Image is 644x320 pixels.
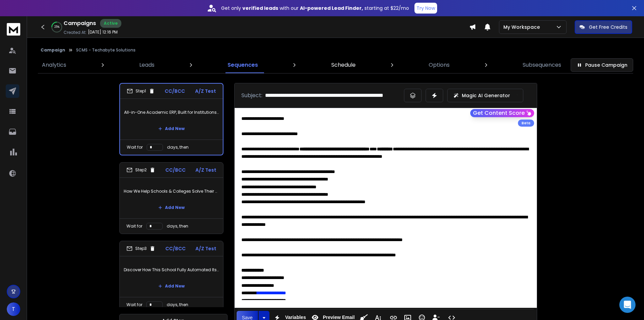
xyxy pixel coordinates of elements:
li: Step1CC/BCCA/Z TestAll-in-One Academic ERP, Built for Institutions Like YoursAdd NewWait fordays,... [119,83,223,155]
p: Options [429,61,450,69]
p: Get only with our starting at $22/mo [221,5,409,12]
p: days, then [167,302,188,307]
div: Step 1 [127,88,155,94]
button: Campaign [41,47,65,53]
p: Get Free Credits [589,24,627,30]
p: Wait for [127,145,143,150]
p: days, then [167,223,188,229]
p: CC/BCC [165,88,185,94]
p: Try Now [416,5,435,12]
a: Analytics [38,57,70,73]
p: Leads [139,61,154,69]
p: Created At: [64,30,87,35]
div: Beta [518,120,534,127]
h1: Campaigns [64,19,96,27]
button: Pause Campaign [571,58,633,72]
p: 25 % [54,25,59,29]
button: Add New [153,279,190,293]
img: logo [7,23,20,36]
li: Step3CC/BCCA/Z TestDiscover How This School Fully Automated Its Administration [DATE]Add NewWait ... [119,241,223,313]
a: Leads [135,57,159,73]
p: My Workspace [503,24,543,30]
a: Subsequences [519,57,565,73]
a: Sequences [223,57,262,73]
p: Subject: [241,91,262,100]
p: Discover How This School Fully Automated Its Administration [DATE] [124,260,219,279]
p: Schedule [331,61,356,69]
p: CC/BCC [165,167,186,173]
strong: AI-powered Lead Finder, [300,5,363,12]
div: Active [100,19,121,28]
p: All-in-One Academic ERP, Built for Institutions Like Yours [124,103,219,122]
p: days, then [167,145,189,150]
p: How We Help Schools & Colleges Solve Their 5 Biggest Problems [124,182,219,201]
li: Step2CC/BCCA/Z TestHow We Help Schools & Colleges Solve Their 5 Biggest ProblemsAdd NewWait forda... [119,162,223,234]
button: Add New [153,201,190,214]
p: Subsequences [523,61,561,69]
strong: verified leads [242,5,278,12]
button: Get Free Credits [575,20,632,34]
p: Wait for [126,302,142,307]
div: Step 3 [126,246,156,252]
div: Step 2 [126,167,156,173]
p: Magic AI Generator [462,92,510,99]
div: Open Intercom Messenger [619,297,636,313]
p: CC/BCC [165,245,186,252]
a: Options [425,57,454,73]
button: Get Content Score [470,109,534,117]
button: Magic AI Generator [447,89,523,102]
button: T [7,302,20,316]
a: Schedule [327,57,360,73]
button: Add New [153,122,190,135]
p: A/Z Test [195,88,216,94]
button: Try Now [414,3,437,14]
p: Sequences [228,61,258,69]
p: [DATE] 12:16 PM [88,29,118,35]
p: Wait for [126,223,142,229]
p: A/Z Test [195,167,216,173]
p: Analytics [42,61,66,69]
p: A/Z Test [195,245,216,252]
p: SCMS - Techabyte Solutions [76,47,136,53]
